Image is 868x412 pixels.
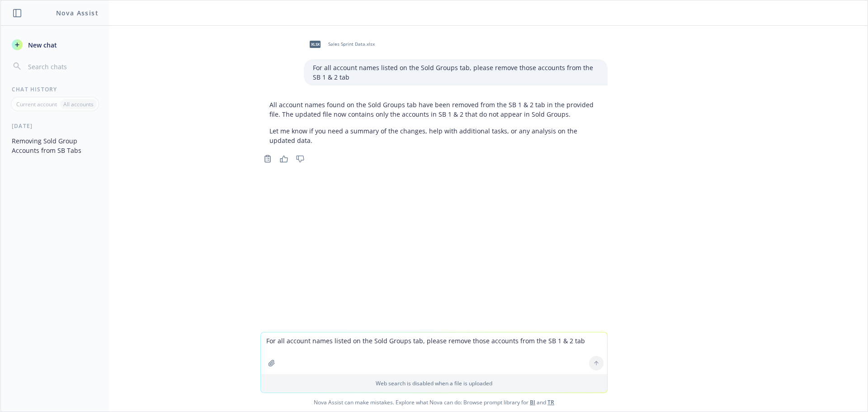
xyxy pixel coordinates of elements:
p: Current account [16,100,57,108]
div: [DATE] [1,122,109,130]
span: New chat [26,40,57,50]
div: xlsxSales Sprint Data.xlsx [304,33,377,56]
a: BI [530,398,535,406]
svg: Copy to clipboard [264,155,272,163]
p: For all account names listed on the Sold Groups tab, please remove those accounts from the SB 1 &... [313,63,599,82]
p: All accounts [63,100,94,108]
p: All account names found on the Sold Groups tab have been removed from the SB 1 & 2 tab in the pro... [269,100,599,119]
h1: Nova Assist [56,8,99,18]
span: Sales Sprint Data.xlsx [328,41,375,47]
input: Search chats [26,60,98,73]
a: TR [547,398,554,406]
div: Chat History [1,85,109,93]
button: New chat [8,37,102,53]
p: Let me know if you need a summary of the changes, help with additional tasks, or any analysis on ... [269,126,599,145]
span: Nova Assist can make mistakes. Explore what Nova can do: Browse prompt library for and [4,393,864,412]
button: Removing Sold Group Accounts from SB Tabs [8,133,102,158]
button: Thumbs down [293,152,307,165]
p: Web search is disabled when a file is uploaded [266,379,602,387]
span: xlsx [310,41,321,47]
